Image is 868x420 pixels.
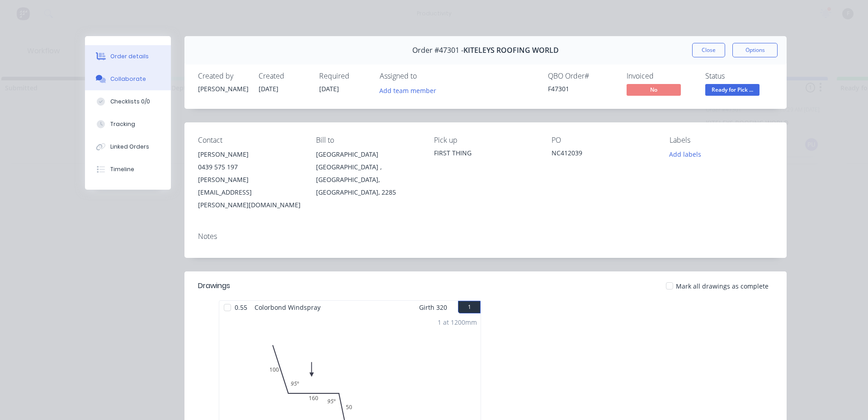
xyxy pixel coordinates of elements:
[198,72,248,80] div: Created by
[198,173,302,211] div: [PERSON_NAME][EMAIL_ADDRESS][PERSON_NAME][DOMAIN_NAME]
[259,72,308,80] div: Created
[110,120,135,128] div: Tracking
[319,72,369,80] div: Required
[316,161,420,199] div: [GEOGRAPHIC_DATA] , [GEOGRAPHIC_DATA], [GEOGRAPHIC_DATA], 2285
[198,232,773,241] div: Notes
[198,84,248,93] div: [PERSON_NAME]
[548,72,616,80] div: QBO Order #
[676,281,769,291] span: Mark all drawings as complete
[434,136,538,145] div: Pick up
[110,98,150,106] div: Checklists 0/0
[85,45,171,68] button: Order details
[732,43,778,57] button: Options
[231,301,251,314] span: 0.55
[85,135,171,158] button: Linked Orders
[259,84,278,93] span: [DATE]
[110,165,134,173] div: Timeline
[627,72,694,80] div: Invoiced
[705,84,759,95] span: Ready for Pick ...
[316,148,420,199] div: [GEOGRAPHIC_DATA][GEOGRAPHIC_DATA] , [GEOGRAPHIC_DATA], [GEOGRAPHIC_DATA], 2285
[316,136,420,145] div: Bill to
[198,148,302,211] div: [PERSON_NAME]0439 575 197[PERSON_NAME][EMAIL_ADDRESS][PERSON_NAME][DOMAIN_NAME]
[85,90,171,113] button: Checklists 0/0
[85,68,171,90] button: Collaborate
[548,84,616,93] div: F47301
[380,84,441,96] button: Add team member
[692,43,725,57] button: Close
[438,317,477,327] div: 1 at 1200mm
[458,301,481,313] button: 1
[316,148,420,161] div: [GEOGRAPHIC_DATA]
[670,136,773,145] div: Labels
[434,148,538,158] div: FIRST THING
[552,136,655,145] div: PO
[627,84,681,95] span: No
[85,158,171,181] button: Timeline
[198,161,302,173] div: 0439 575 197
[198,280,230,291] div: Drawings
[251,301,324,314] span: Colorbond Windspray
[85,113,171,135] button: Tracking
[198,148,302,161] div: [PERSON_NAME]
[319,84,339,93] span: [DATE]
[110,52,149,61] div: Order details
[665,148,706,160] button: Add labels
[412,46,463,55] span: Order #47301 -
[552,148,655,161] div: NC412039
[419,301,447,314] span: Girth 320
[380,72,470,80] div: Assigned to
[110,75,146,83] div: Collaborate
[705,84,759,98] button: Ready for Pick ...
[705,72,773,80] div: Status
[110,143,149,151] div: Linked Orders
[463,46,559,55] span: KITELEYS ROOFING WORLD
[375,84,441,96] button: Add team member
[198,136,302,145] div: Contact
